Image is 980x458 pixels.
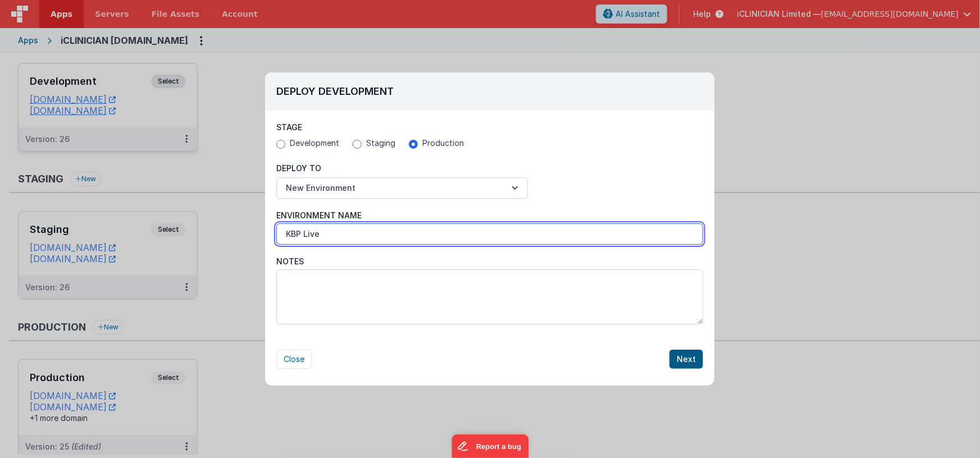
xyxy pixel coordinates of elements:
[276,256,304,267] span: Notes
[452,434,528,458] iframe: Marker.io feedback button
[669,350,703,369] button: Next
[276,223,703,245] input: Environment Name
[276,84,703,99] h2: Deploy Development
[276,210,362,221] span: Environment Name
[276,269,703,324] textarea: Notes
[276,163,528,174] p: Deploy To
[366,138,395,149] span: Staging
[290,138,339,149] span: Development
[276,140,285,149] input: Development
[353,140,362,149] input: Staging
[276,350,312,369] button: Close
[409,140,418,149] input: Production
[276,177,528,199] button: New Environment
[422,138,464,149] span: Production
[276,122,302,132] span: Stage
